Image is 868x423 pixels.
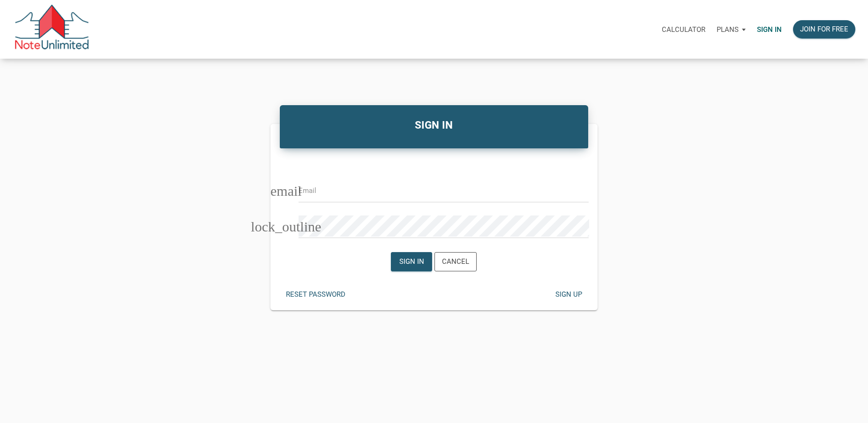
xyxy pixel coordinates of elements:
[279,184,293,198] i: email
[711,15,751,44] button: Plans
[757,25,782,34] p: Sign in
[299,180,575,201] input: Email
[279,220,293,234] i: lock_outline
[286,289,345,300] div: Reset password
[279,285,352,304] button: Reset password
[656,15,711,44] a: Calculator
[662,25,705,34] p: Calculator
[442,256,469,267] div: Cancel
[555,289,582,300] div: Sign up
[787,15,861,44] a: Join for free
[287,117,582,133] h4: SIGN IN
[14,5,90,54] img: NoteUnlimited
[548,285,589,304] button: Sign up
[399,256,424,267] div: Sign in
[793,20,855,38] button: Join for free
[751,15,787,44] a: Sign in
[711,15,751,44] a: Plans
[800,24,848,35] div: Join for free
[434,252,477,271] button: Cancel
[391,252,432,271] button: Sign in
[717,25,739,34] p: Plans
